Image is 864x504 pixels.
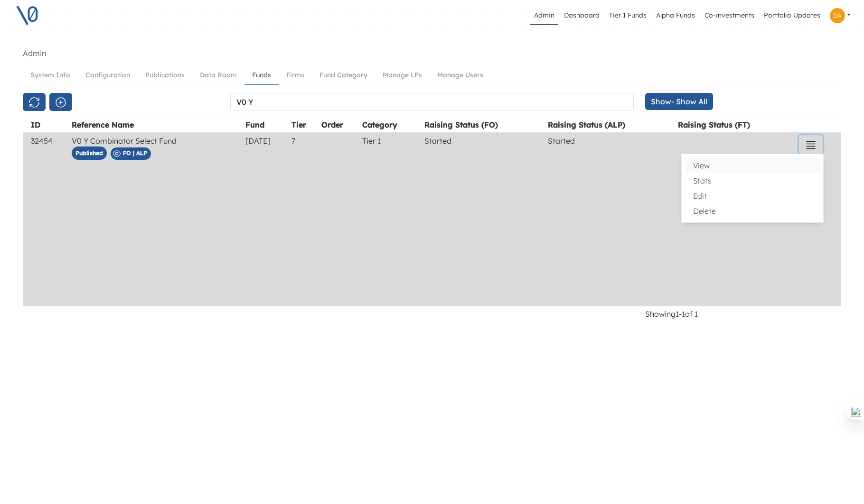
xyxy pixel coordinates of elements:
[530,7,558,25] a: Admin
[686,173,819,188] button: Stats
[78,66,138,84] a: Configuration
[676,117,798,133] th: Raising Status (FT)
[23,47,841,59] nav: breadcrumb
[29,133,70,306] td: 32454
[605,7,650,25] a: Tier 1 Funds
[851,407,861,417] img: one_i.png
[546,133,676,306] td: Started
[72,147,107,160] span: Published
[15,4,39,27] img: V0 logo
[290,117,319,133] th: Tier
[830,8,845,23] img: Profile
[290,133,319,306] td: 7
[652,7,699,25] a: Alpha Funds
[645,309,698,319] span: Showing 1 - 1 of 1
[230,93,634,111] input: Search by VC Fund
[244,133,290,306] td: [DATE]
[686,158,819,173] button: View
[645,93,713,110] button: Show- Show All
[360,117,423,133] th: Category
[70,133,244,306] td: V0 Y Combinator Select Fund
[312,66,375,84] a: Fund Category
[138,66,192,84] a: Publications
[360,133,423,306] td: Tier 1
[423,133,546,306] td: Started
[319,117,360,133] th: Order
[279,66,312,84] a: Firms
[29,117,70,133] th: ID
[23,66,78,84] a: System Info
[70,117,244,133] th: Reference Name
[701,7,758,25] a: Co-investments
[123,149,147,156] span: FO | ALP
[244,66,279,85] a: Funds
[375,66,430,84] a: Manage LPs
[192,66,244,84] a: Data Room
[423,117,546,133] th: Raising Status (FO)
[760,7,824,25] a: Portfolio Updates
[546,117,676,133] th: Raising Status (ALP)
[560,7,603,25] a: Dashboard
[430,66,491,84] a: Manage Users
[686,188,819,203] button: Edit
[23,47,46,59] li: Admin
[244,117,290,133] th: Fund
[686,203,819,219] button: Delete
